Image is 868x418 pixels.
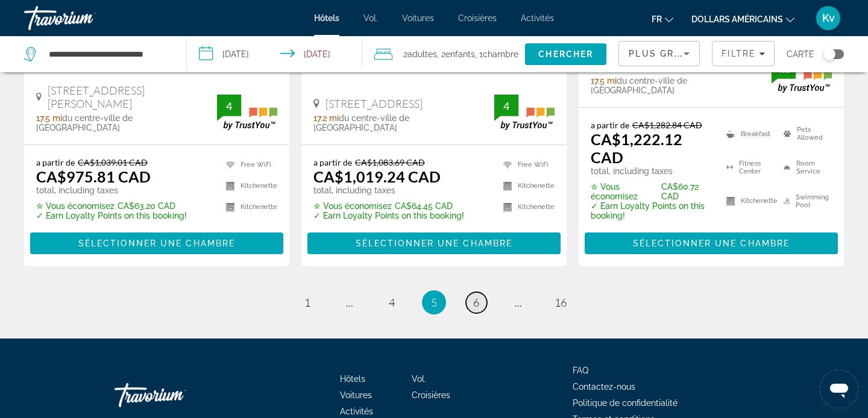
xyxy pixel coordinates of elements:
[340,374,365,384] font: Hôtels
[772,57,832,93] img: TrustYou guest rating badge
[494,95,555,130] img: TrustYou guest rating badge
[402,13,434,23] a: Voitures
[48,45,168,63] input: Search hotel destination
[629,49,773,58] span: Plus grandes économies
[820,370,858,408] iframe: Bouton de lancement de la fenêtre de messagerie
[36,201,187,211] p: CA$63.20 CAD
[36,113,133,133] span: du centre-ville de [GEOGRAPHIC_DATA]
[313,186,464,195] p: total, including taxes
[36,201,115,211] span: ✮ Vous économisez
[313,113,409,133] span: du centre-ville de [GEOGRAPHIC_DATA]
[778,120,832,148] li: Pets Allowed
[340,390,372,400] font: Voitures
[521,13,554,23] a: Activités
[497,199,555,214] li: Kitchenette
[24,2,145,34] a: Travorium
[720,120,778,148] li: Breakfast
[585,236,838,249] a: Sélectionner une chambre
[313,201,392,211] span: ✮ Vous économisez
[632,120,702,130] del: CA$1,282.84 CAD
[515,296,522,309] span: ...
[36,211,187,220] p: ✓ Earn Loyalty Points on this booking!
[591,130,682,166] ins: CA$1,222.12 CAD
[403,46,437,63] span: 2
[814,49,844,60] button: Toggle map
[30,232,283,254] button: Sélectionner une chambre
[573,366,588,375] a: FAQ
[629,46,690,61] mat-select: Sort by
[24,290,844,314] nav: Pagination
[217,95,277,130] img: TrustYou guest rating badge
[307,232,561,254] button: Sélectionner une chambre
[313,113,339,123] span: 17.2 mi
[48,84,217,110] span: [STREET_ADDRESS][PERSON_NAME]
[220,157,277,172] li: Free WiFi
[813,5,844,31] button: Menu utilisateur
[362,36,525,72] button: Travelers: 2 adults, 2 children
[217,99,241,113] div: 4
[475,46,518,63] span: , 1
[412,374,426,384] a: Vol.
[573,398,678,408] a: Politique de confidentialité
[720,154,778,181] li: Fitness Center
[591,76,687,95] span: du centre-ville de [GEOGRAPHIC_DATA]
[445,49,475,59] span: Enfants
[591,182,658,201] span: ✮ Vous économisez
[356,239,512,248] span: Sélectionner une chambre
[525,43,606,65] button: Search
[822,11,835,24] font: Kv
[652,10,673,28] button: Changer de langue
[36,186,187,195] p: total, including taxes
[555,296,567,309] span: 16
[220,199,277,214] li: Kitchenette
[691,10,794,28] button: Changer de devise
[778,187,832,215] li: Swimming Pool
[585,232,838,254] button: Sélectionner une chambre
[712,41,775,66] button: Filters
[346,296,353,309] span: ...
[220,178,277,193] li: Kitchenette
[538,49,593,59] span: Chercher
[355,157,425,167] del: CA$1,083.69 CAD
[407,49,437,59] span: Adultes
[325,97,423,110] span: [STREET_ADDRESS]
[591,182,711,201] p: CA$60.72 CAD
[431,296,437,309] span: 5
[187,36,362,72] button: Select check in and out date
[473,296,479,309] span: 6
[720,187,778,215] li: Kitchenette
[458,13,497,23] a: Croisières
[313,211,464,220] p: ✓ Earn Loyalty Points on this booking!
[591,76,617,86] span: 17.5 mi
[307,236,561,249] a: Sélectionner une chambre
[652,14,662,24] font: fr
[591,166,711,176] p: total, including taxes
[494,99,518,113] div: 4
[314,13,339,23] font: Hôtels
[78,239,235,248] span: Sélectionner une chambre
[437,46,475,63] span: , 2
[313,157,352,167] span: a partir de
[591,201,711,220] p: ✓ Earn Loyalty Points on this booking!
[363,13,378,23] a: Vol.
[340,407,373,416] a: Activités
[412,390,450,400] a: Croisières
[389,296,395,309] span: 4
[78,157,148,167] del: CA$1,039.01 CAD
[483,49,518,59] span: Chambre
[304,296,310,309] span: 1
[313,201,464,211] p: CA$64.45 CAD
[573,382,635,391] a: Contactez-nous
[691,14,783,24] font: dollars américains
[36,157,75,167] span: a partir de
[497,178,555,193] li: Kitchenette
